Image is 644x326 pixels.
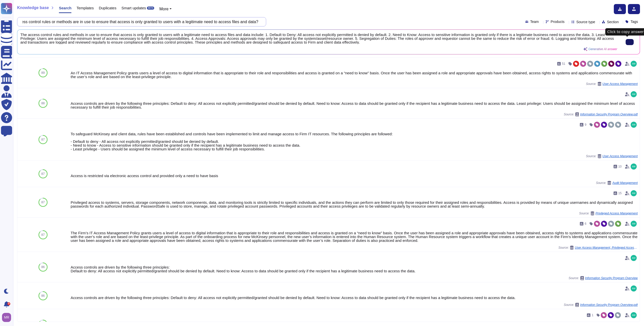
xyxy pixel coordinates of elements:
[585,222,586,225] span: 6
[602,155,638,158] span: User Access Management
[575,246,638,249] span: User Access Management, Privileged Access Management
[564,303,638,307] span: Source:
[618,165,622,168] span: 10
[562,62,565,65] span: 51
[41,138,45,141] span: 87
[41,71,45,74] span: 89
[7,302,10,305] div: 9+
[580,303,638,306] span: Information Security Program Overview.pdf
[159,7,168,11] span: More
[71,102,638,109] div: Access controls are driven by the following three principles: Default to deny: All access not exp...
[586,154,638,158] span: Source:
[558,246,638,250] span: Source:
[585,277,638,280] span: Information Security Program Overview
[71,71,638,79] div: An IT Access Management Policy grants users a level of access to digital information that is appr...
[2,313,11,322] img: user
[595,212,638,215] span: Privileged Access Management
[41,233,45,236] span: 87
[41,294,45,297] span: 86
[159,6,172,12] button: More
[576,20,595,24] span: Source type
[71,201,638,208] div: Privileged access to systems, servers, storage components, network components, data, and monitori...
[41,172,45,175] span: 87
[612,181,638,184] span: Audit Management
[607,20,619,24] span: Section
[41,102,45,105] span: 88
[41,201,45,204] span: 87
[586,82,638,86] span: Source:
[631,122,637,128] img: user
[71,296,638,300] div: Access controls are driven by the following three principles: Default to deny: All access not exp...
[59,6,71,10] span: Search
[569,276,638,280] span: Source:
[71,132,638,151] div: To safeguard McKinsey and client data, rules have been established and controls have been impleme...
[76,6,94,10] span: Templates
[631,61,637,67] img: user
[631,164,637,170] img: user
[71,174,638,178] div: Access is restricted via electronic access control and provided only a need to have basis
[122,6,146,10] span: Smart updates
[551,20,565,23] span: Products
[596,181,638,185] span: Source:
[631,255,637,261] img: user
[564,112,638,116] span: Source:
[530,20,539,23] span: Team
[41,266,45,269] span: 86
[630,20,638,23] span: Tags
[71,265,638,273] div: Access controls are driven by the following three principles: Default to deny: All access not exp...
[99,6,116,10] span: Duplicates
[147,7,154,10] div: BETA
[602,82,638,85] span: User Access Management
[579,211,638,215] span: Source:
[592,314,593,317] span: 1
[631,91,637,97] img: user
[631,190,637,196] img: user
[618,192,622,195] span: 15
[631,285,637,291] img: user
[20,17,261,26] input: Search a question or template...
[71,231,638,242] div: The Firm’s IT Access Management Policy grants users a level of access to digital information that...
[20,33,617,44] span: The access control rules and methods in use to ensure that access is only granted to users with a...
[588,48,617,51] span: Generative AI answer
[631,221,637,227] img: user
[17,6,49,10] span: Knowledge base
[631,312,637,318] img: user
[585,123,586,126] span: 9
[1,312,15,323] button: user
[580,113,638,116] span: Information Security Program Overview.pdf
